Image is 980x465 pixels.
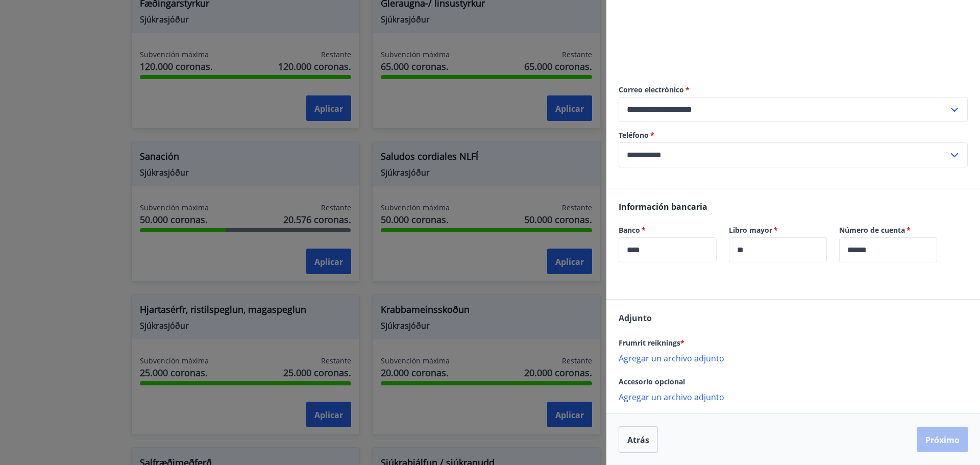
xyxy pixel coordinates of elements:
[619,201,707,212] font: Información bancaria
[619,338,680,348] font: Frumrit reiknings
[619,130,649,140] font: Teléfono
[619,391,724,403] font: Agregar un archivo adjunto
[619,353,724,364] font: Agregar un archivo adjunto
[839,225,905,235] font: Número de cuenta
[619,225,640,235] font: Banco
[619,312,652,324] font: Adjunto
[619,426,658,453] button: Atrás
[627,434,649,446] font: Atrás
[619,377,685,386] font: Accesorio opcional
[619,85,684,94] font: Correo electrónico
[729,225,772,235] font: Libro mayor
